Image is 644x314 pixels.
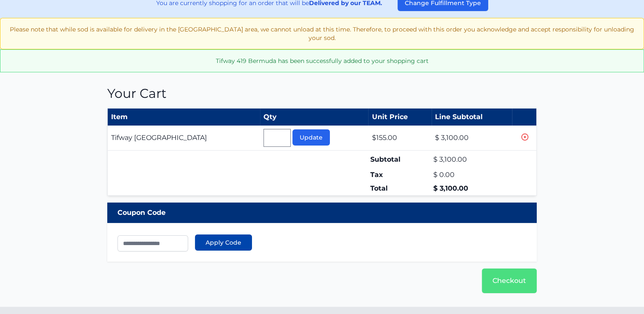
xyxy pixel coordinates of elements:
[107,203,537,223] div: Coupon Code
[432,168,512,182] td: $ 0.00
[432,151,512,168] td: $ 3,100.00
[432,126,512,151] td: $ 3,100.00
[7,57,637,65] p: Tifway 419 Bermuda has been successfully added to your shopping cart
[7,25,637,42] p: Please note that while sod is available for delivery in the [GEOGRAPHIC_DATA] area, we cannot unl...
[432,108,512,126] th: Line Subtotal
[107,86,537,101] h1: Your Cart
[432,182,512,196] td: $ 3,100.00
[368,126,431,151] td: $155.00
[482,268,537,293] a: Checkout
[206,238,241,247] span: Apply Code
[108,126,260,151] td: Tifway [GEOGRAPHIC_DATA]
[368,151,431,168] td: Subtotal
[368,182,431,196] td: Total
[368,108,431,126] th: Unit Price
[292,129,330,146] button: Update
[368,168,431,182] td: Tax
[195,234,252,251] button: Apply Code
[260,108,369,126] th: Qty
[108,108,260,126] th: Item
